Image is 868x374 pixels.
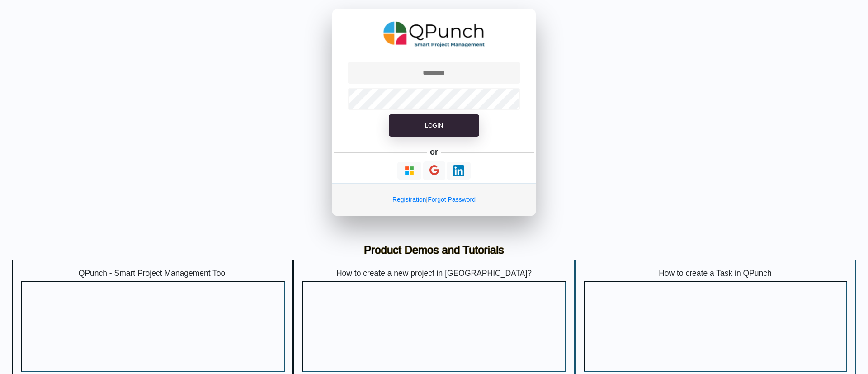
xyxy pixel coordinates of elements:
img: QPunch [383,18,485,51]
h5: How to create a new project in [GEOGRAPHIC_DATA]? [302,269,566,278]
h3: Product Demos and Tutorials [19,244,849,257]
div: | [332,183,536,216]
a: Registration [392,196,426,203]
span: Login [425,122,443,129]
img: Loading... [453,165,464,176]
button: Login [389,114,479,137]
button: Continue With Microsoft Azure [397,162,421,180]
h5: QPunch - Smart Project Management Tool [21,269,285,278]
h5: How to create a Task in QPunch [584,269,847,278]
a: Forgot Password [428,196,476,203]
img: Loading... [404,165,415,176]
